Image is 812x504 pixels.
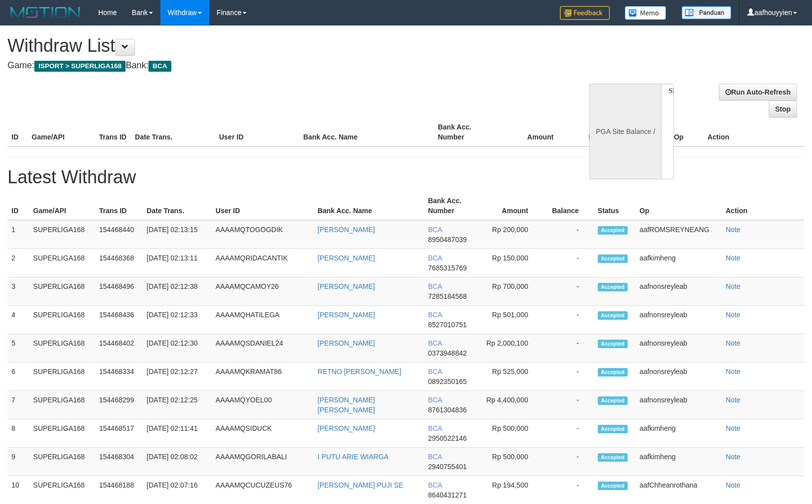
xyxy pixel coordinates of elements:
td: [DATE] 02:12:25 [142,391,211,419]
span: 8527010751 [428,321,467,329]
th: Date Trans. [131,118,215,146]
a: Note [726,226,741,234]
a: Note [726,368,741,376]
td: [DATE] 02:13:11 [142,249,211,277]
th: Trans ID [95,118,131,146]
th: Balance [543,192,594,220]
th: Trans ID [95,192,142,220]
span: Accepted [598,425,628,433]
td: aafnonsreyleab [636,391,722,419]
span: Accepted [598,311,628,320]
td: [DATE] 02:12:33 [142,306,211,334]
td: Rp 525,000 [479,363,543,391]
th: ID [7,192,29,220]
td: [DATE] 02:12:38 [142,277,211,306]
th: Status [594,192,636,220]
a: Stop [769,101,797,118]
td: AAAAMQGORILABALI [212,448,314,476]
td: AAAAMQRIDACANTIK [212,249,314,277]
th: Op [670,118,704,146]
td: SUPERLIGA168 [29,419,95,448]
td: [DATE] 02:08:02 [142,448,211,476]
td: aafnonsreyleab [636,363,722,391]
td: Rp 150,000 [479,249,543,277]
a: Note [726,311,741,319]
td: AAAAMQKRAMAT86 [212,363,314,391]
img: panduan.png [681,6,731,19]
td: AAAAMQSDANIEL24 [212,334,314,363]
a: I PUTU ARIE WIARGA [318,453,389,461]
td: AAAAMQHATILEGA [212,306,314,334]
td: - [543,448,594,476]
td: - [543,419,594,448]
td: [DATE] 02:12:30 [142,334,211,363]
span: Accepted [598,283,628,291]
td: Rp 700,000 [479,277,543,306]
span: Accepted [598,453,628,462]
th: Game/API [28,118,95,146]
td: 1 [7,220,29,249]
a: Note [726,481,741,489]
span: BCA [428,339,442,347]
td: AAAAMQSIDUCK [212,419,314,448]
td: aafkimheng [636,419,722,448]
span: BCA [428,282,442,290]
a: Run Auto-Refresh [719,84,797,101]
a: [PERSON_NAME] [318,282,375,290]
a: [PERSON_NAME] [318,254,375,262]
td: 154468334 [95,363,142,391]
th: Bank Acc. Number [434,118,501,146]
a: [PERSON_NAME] [318,339,375,347]
td: Rp 4,400,000 [479,391,543,419]
td: 154468299 [95,391,142,419]
th: Op [636,192,722,220]
th: User ID [212,192,314,220]
td: - [543,220,594,249]
td: - [543,249,594,277]
td: [DATE] 02:11:41 [142,419,211,448]
span: 0892350165 [428,378,467,385]
td: aafnonsreyleab [636,334,722,363]
td: SUPERLIGA168 [29,448,95,476]
span: BCA [428,481,442,489]
td: AAAAMQTOGOGDIK [212,220,314,249]
a: [PERSON_NAME] PUJI SE [318,481,404,489]
th: Bank Acc. Name [314,192,424,220]
span: BCA [428,254,442,262]
span: BCA [428,226,442,234]
span: Accepted [598,368,628,377]
img: MOTION_logo.png [7,5,83,20]
th: Amount [479,192,543,220]
span: BCA [428,368,442,376]
a: [PERSON_NAME] [318,424,375,432]
td: aafROMSREYNEANG [636,220,722,249]
th: ID [7,118,28,146]
span: 0373948842 [428,349,467,357]
img: Feedback.jpg [560,6,610,20]
td: 154468517 [95,419,142,448]
span: 8761304836 [428,406,467,414]
td: [DATE] 02:13:15 [142,220,211,249]
a: Note [726,282,741,290]
td: aafnonsreyleab [636,306,722,334]
span: BCA [428,396,442,404]
a: [PERSON_NAME] [PERSON_NAME] [318,396,375,414]
td: SUPERLIGA168 [29,220,95,249]
span: 2940755401 [428,463,467,471]
td: Rp 200,000 [479,220,543,249]
span: BCA [428,424,442,432]
td: SUPERLIGA168 [29,334,95,363]
a: RETNO [PERSON_NAME] [318,368,402,376]
span: 7685315769 [428,264,467,272]
td: 154468496 [95,277,142,306]
td: Rp 501,000 [479,306,543,334]
td: 8 [7,419,29,448]
th: Balance [568,118,630,146]
td: SUPERLIGA168 [29,249,95,277]
th: Amount [501,118,568,146]
th: Bank Acc. Name [299,118,434,146]
span: Accepted [598,482,628,490]
span: Accepted [598,226,628,235]
td: 154468436 [95,306,142,334]
span: BCA [148,61,171,72]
